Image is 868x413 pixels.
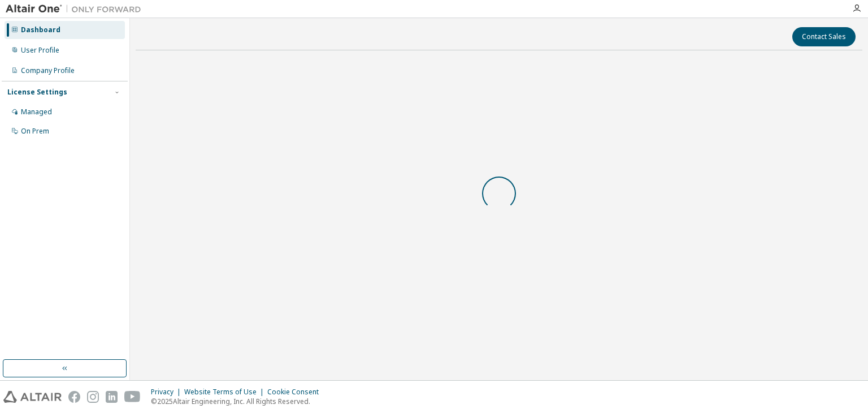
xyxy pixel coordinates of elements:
[267,388,325,397] div: Cookie Consent
[7,88,67,97] div: License Settings
[124,391,141,403] img: youtube.svg
[151,397,325,406] p: © 2025 Altair Engineering, Inc. All Rights Reserved.
[87,391,99,403] img: instagram.svg
[3,391,62,403] img: altair_logo.svg
[21,25,60,35] div: Dashboard
[792,27,856,46] button: Contact Sales
[21,66,75,75] div: Company Profile
[21,107,52,117] div: Managed
[6,3,147,15] img: Altair One
[184,388,267,397] div: Website Terms of Use
[21,127,49,136] div: On Prem
[21,46,59,55] div: User Profile
[106,391,118,403] img: linkedin.svg
[151,388,184,397] div: Privacy
[68,391,80,403] img: facebook.svg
